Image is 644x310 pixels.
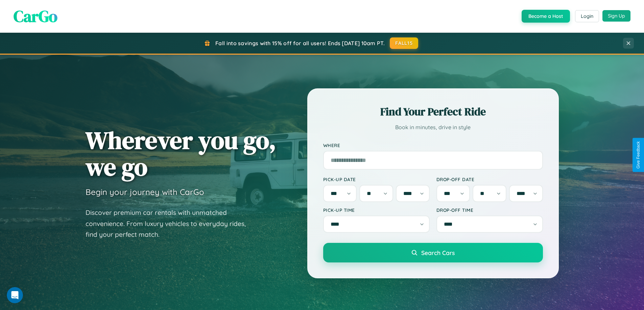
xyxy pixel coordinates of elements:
label: Pick-up Time [323,207,430,213]
button: Become a Host [522,10,570,23]
span: CarGo [14,5,57,27]
label: Pick-up Date [323,176,430,182]
label: Drop-off Date [436,176,543,182]
p: Book in minutes, drive in style [323,122,543,132]
button: FALL15 [390,37,418,49]
iframe: Intercom live chat [7,287,23,303]
label: Drop-off Time [436,207,543,213]
p: Discover premium car rentals with unmatched convenience. From luxury vehicles to everyday rides, ... [86,207,255,240]
div: Give Feedback [636,141,641,169]
h3: Begin your journey with CarGo [86,187,204,197]
h1: Wherever you go, we go [86,127,276,180]
button: Sign Up [602,10,630,22]
span: Fall into savings with 15% off for all users! Ends [DATE] 10am PT. [215,40,385,47]
span: Search Cars [421,249,455,256]
label: Where [323,142,543,148]
button: Login [575,10,599,22]
button: Search Cars [323,243,543,262]
h2: Find Your Perfect Ride [323,104,543,119]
